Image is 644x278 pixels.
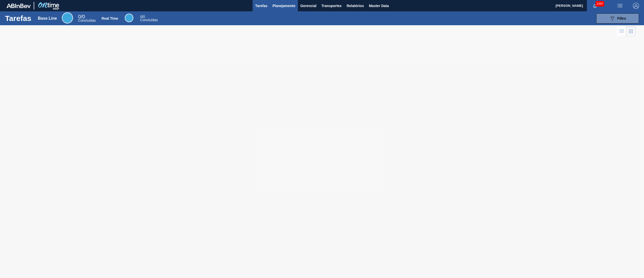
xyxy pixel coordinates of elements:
[300,3,316,9] span: Gerencial
[5,15,31,21] h1: Tarefas
[595,1,604,7] span: 2397
[140,15,145,19] span: / 0
[102,16,118,20] div: Real Time
[369,3,389,9] span: Master Data
[78,15,96,22] div: Base Line
[38,16,57,21] div: Base Line
[78,14,81,19] span: 0
[633,3,639,9] img: Logout
[140,15,158,22] div: Real Time
[255,3,267,9] span: Tarefas
[7,4,31,8] img: TNhmsLtSVTkK8tSr43FrP2fwEKptu5GPRR3wAAAABJRU5ErkJggg==
[62,12,73,23] div: Base Line
[347,3,364,9] span: Relatórios
[596,13,639,23] button: Filtro
[617,3,623,9] img: userActions
[78,14,85,19] span: / 0
[321,3,342,9] span: Transportes
[125,14,133,22] div: Real Time
[140,18,158,22] span: Concluídas
[78,18,96,22] span: Concluídas
[587,2,603,9] button: Notificações
[617,16,626,20] span: Filtro
[272,3,295,9] span: Planejamento
[140,15,142,19] span: 0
